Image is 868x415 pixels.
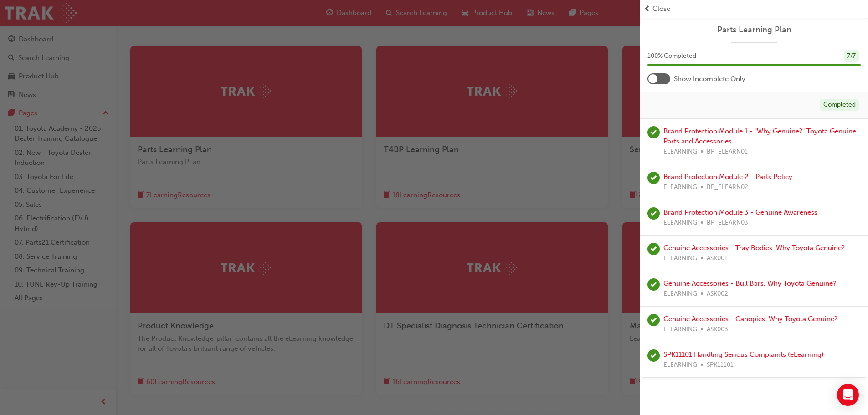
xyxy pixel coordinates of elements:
a: Genuine Accessories - Canopies. Why Toyota Genuine? [663,315,837,323]
span: Close [652,4,670,14]
span: BP_ELEARN02 [707,182,748,193]
span: ASK003 [707,324,728,335]
a: Brand Protection Module 1 - "Why Genuine?" Toyota Genuine Parts and Accessories [663,127,856,146]
span: ELEARNING [663,324,697,335]
span: ELEARNING [663,218,697,228]
span: ASK001 [707,253,728,264]
span: prev-icon [644,4,651,14]
span: ELEARNING [663,147,697,157]
a: Genuine Accessories - Bull Bars. Why Toyota Genuine? [663,279,836,287]
button: prev-iconClose [644,4,864,14]
span: learningRecordVerb_COMPLETE-icon [647,349,660,362]
span: learningRecordVerb_PASS-icon [647,207,660,220]
span: ELEARNING [663,182,697,193]
a: Brand Protection Module 2 - Parts Policy [663,173,792,181]
span: 100 % Completed [647,51,696,61]
span: ASK002 [707,289,728,299]
div: Open Intercom Messenger [837,384,859,406]
span: Show Incomplete Only [674,74,745,84]
span: learningRecordVerb_COMPLETE-icon [647,278,660,291]
a: Genuine Accessories - Tray Bodies. Why Toyota Genuine? [663,244,845,252]
span: learningRecordVerb_COMPLETE-icon [647,243,660,255]
span: SPK11101 [707,360,734,370]
span: learningRecordVerb_PASS-icon [647,172,660,184]
span: learningRecordVerb_PASS-icon [647,126,660,138]
a: Parts Learning Plan [647,25,861,35]
span: ELEARNING [663,253,697,264]
span: BP_ELEARN01 [707,147,748,157]
div: Completed [820,99,859,111]
span: BP_ELEARN03 [707,218,748,228]
div: 7 / 7 [844,50,859,62]
span: ELEARNING [663,289,697,299]
a: SPK11101 Handling Serious Complaints (eLearning) [663,350,824,359]
span: learningRecordVerb_COMPLETE-icon [647,314,660,326]
span: ELEARNING [663,360,697,370]
a: Brand Protection Module 3 - Genuine Awareness [663,208,817,216]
